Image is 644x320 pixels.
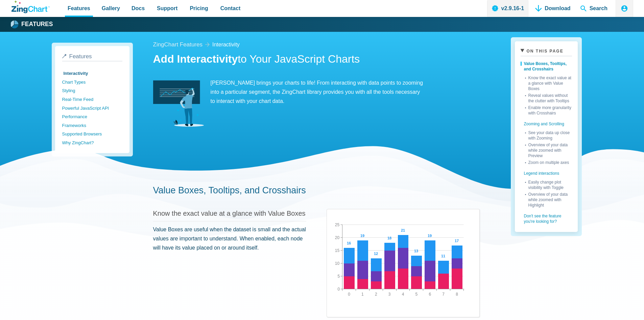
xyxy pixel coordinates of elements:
p: Value Boxes are useful when the dataset is small and the actual values are important to understan... [153,225,306,253]
a: Frameworks [62,121,122,130]
span: Gallery [102,4,120,13]
h1: to Your JavaScript Charts [153,52,480,67]
p: [PERSON_NAME] brings your charts to life! From interacting with data points to zooming into a par... [153,78,424,106]
summary: On This Page [521,47,572,56]
a: Supported Browsers [62,130,122,138]
a: Reveal values without the clutter with Tooltips [525,91,572,104]
a: Interactivity [62,69,122,78]
a: Zoom on multiple axes [525,158,572,165]
a: ZingChart Features [153,40,202,50]
a: Features [11,19,53,29]
a: Overview of your data while zoomed with Highlight [525,190,572,208]
a: Real-Time Feed [62,95,122,104]
a: Don't see the feature you're looking for? [521,208,572,226]
a: interactivity [212,40,240,49]
a: See your data up close with Zooming [525,129,572,141]
span: Features [69,53,92,60]
a: Features [62,53,122,61]
a: Know the exact value at a glance with Value Boxes [525,74,572,91]
a: Legend interactions [521,165,572,178]
a: Overview of your data while zoomed with Preview [525,141,572,158]
a: Powerful JavaScript API [62,104,122,113]
span: Pricing [190,4,208,13]
a: Styling [62,86,122,95]
span: Docs [132,4,145,13]
strong: Add Interactivity [153,53,238,65]
a: Value Boxes, Tooltips, and Crosshairs [153,185,306,195]
span: Contact [220,4,241,13]
a: Chart Types [62,78,122,87]
a: Zooming and Scrolling [521,116,572,129]
span: Features [68,4,90,13]
a: Enable more granularity with Crosshairs [525,104,572,116]
img: Interactivity Image [153,78,204,129]
a: Why ZingChart? [62,138,122,147]
a: Know the exact value at a glance with Value Boxes [153,210,306,217]
a: Performance [62,112,122,121]
strong: Features [21,21,53,27]
a: Easily change plot visibility with Toggle [525,178,572,190]
a: Value Boxes, Tooltips, and Crosshairs [521,59,572,74]
span: Support [157,4,177,13]
a: ZingChart Logo. Click to return to the homepage [11,1,50,13]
